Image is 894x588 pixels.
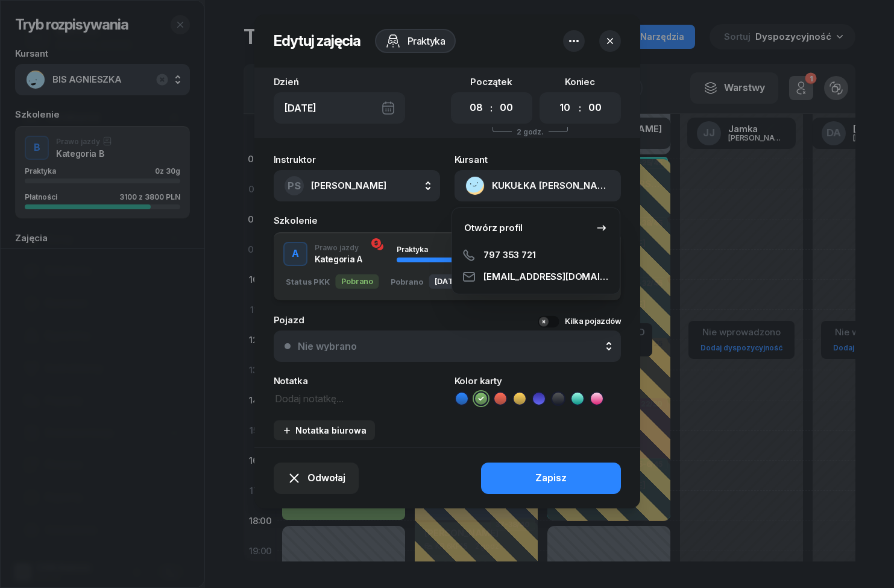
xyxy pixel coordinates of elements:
span: [PERSON_NAME] [311,180,386,191]
h2: Edytuj zajęcia [274,31,360,51]
button: Zapisz [481,463,621,494]
button: Odwołaj [274,463,359,494]
button: Notatka biurowa [274,420,375,440]
button: Kilka pojazdów [538,315,621,327]
div: : [490,101,493,115]
div: Zapisz [535,470,567,486]
div: Notatka biurowa [282,425,367,435]
div: Nie wybrano [298,341,357,351]
button: Nie wybrano [274,330,621,362]
span: Odwołaj [307,470,345,486]
div: Kilka pojazdów [565,315,621,327]
button: PS[PERSON_NAME] [274,170,440,201]
div: Otwórz profil [464,220,523,236]
span: PS [288,181,301,191]
button: KUKUŁKA [PERSON_NAME] [455,170,621,201]
div: : [579,101,581,115]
